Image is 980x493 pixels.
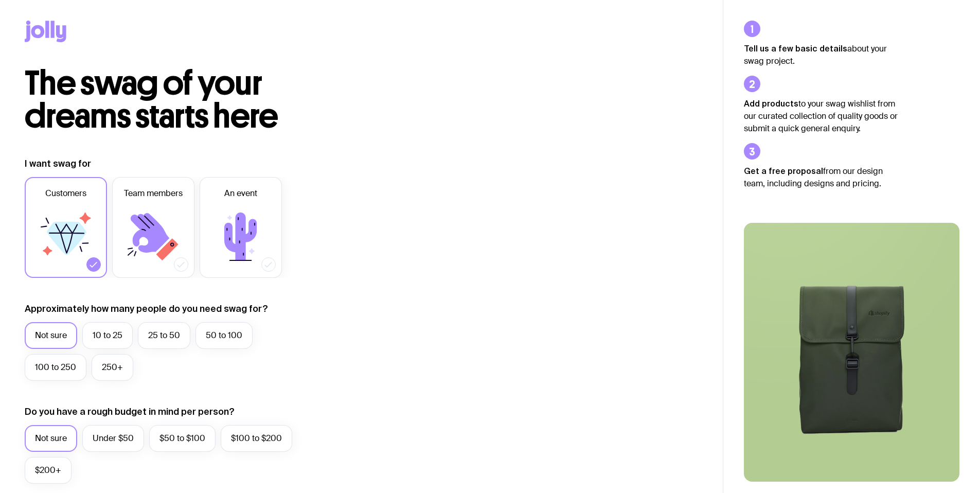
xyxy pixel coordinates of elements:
[25,322,77,349] label: Not sure
[92,354,133,381] label: 250+
[744,44,847,53] strong: Tell us a few basic details
[221,425,292,452] label: $100 to $200
[25,63,278,136] span: The swag of your dreams starts here
[744,166,823,175] strong: Get a free proposal
[744,97,898,135] p: to your swag wishlist from our curated collection of quality goods or submit a quick general enqu...
[82,425,144,452] label: Under $50
[25,354,86,381] label: 100 to 250
[82,322,133,349] label: 10 to 25
[25,406,235,418] label: Do you have a rough budget in mind per person?
[25,303,268,315] label: Approximately how many people do you need swag for?
[45,187,86,200] span: Customers
[224,187,257,200] span: An event
[744,99,798,108] strong: Add products
[744,165,898,190] p: from our design team, including designs and pricing.
[124,187,183,200] span: Team members
[149,425,216,452] label: $50 to $100
[195,322,253,349] label: 50 to 100
[25,425,77,452] label: Not sure
[138,322,190,349] label: 25 to 50
[25,457,72,484] label: $200+
[744,42,898,67] p: about your swag project.
[25,157,91,170] label: I want swag for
